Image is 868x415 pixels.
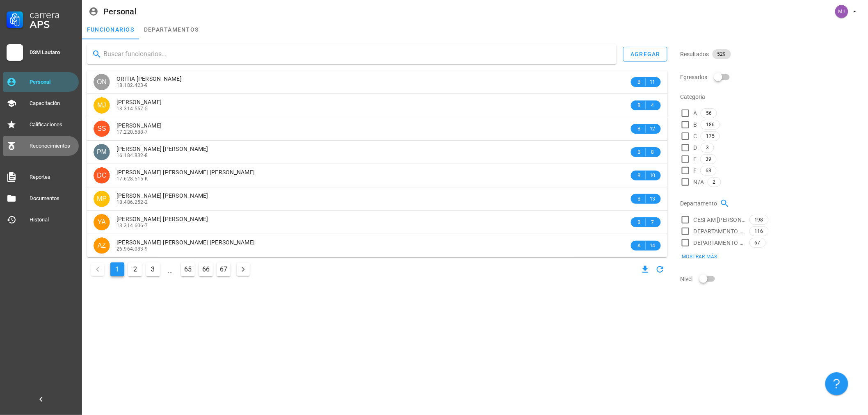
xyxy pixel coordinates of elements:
[630,51,660,57] div: agregar
[3,189,79,208] a: Documentos
[30,174,75,180] div: Reportes
[94,214,110,230] div: avatar
[94,237,110,254] div: avatar
[30,20,75,30] div: APS
[681,269,863,289] div: Nivel
[755,215,763,224] span: 198
[3,136,79,156] a: Reconocimientos
[217,262,231,276] button: Ir a la página 67
[116,122,162,129] span: [PERSON_NAME]
[94,144,110,160] div: avatar
[98,214,106,230] span: YA
[30,121,75,128] div: Calificaciones
[237,263,250,276] button: Página siguiente
[649,171,656,180] span: 10
[97,97,106,114] span: MJ
[94,121,110,137] div: avatar
[676,251,722,262] button: Mostrar más
[706,132,715,141] span: 175
[649,101,656,109] span: 4
[694,109,697,117] span: A
[97,191,107,207] span: MP
[30,49,75,56] div: DSM Lautaro
[110,262,124,276] button: Página actual, página 1
[835,5,848,18] div: avatar
[116,169,255,176] span: [PERSON_NAME] [PERSON_NAME] [PERSON_NAME]
[694,155,697,163] span: E
[636,195,642,203] span: B
[681,87,863,107] div: Categoria
[30,195,75,202] div: Documentos
[706,166,711,175] span: 68
[694,132,697,140] span: C
[713,178,716,187] span: 2
[3,115,79,135] a: Calificaciones
[636,101,642,109] span: B
[681,67,863,87] div: Egresados
[116,99,162,105] span: [PERSON_NAME]
[649,218,656,226] span: 7
[706,143,709,152] span: 3
[94,191,110,207] div: avatar
[30,79,75,85] div: Personal
[116,216,208,222] span: [PERSON_NAME] [PERSON_NAME]
[3,72,79,92] a: Personal
[116,192,208,199] span: [PERSON_NAME] [PERSON_NAME]
[116,106,148,112] span: 13.314.557-5
[706,109,712,118] span: 56
[128,262,142,276] button: Ir a la página 2
[199,262,213,276] button: Ir a la página 66
[30,143,75,149] div: Reconocimientos
[30,100,75,107] div: Capacitación
[98,237,106,254] span: AZ
[87,260,254,278] nav: Navegación de paginación
[94,97,110,114] div: avatar
[30,10,75,20] div: Carrera
[97,121,106,137] span: SS
[681,44,863,64] div: Resultados
[649,242,656,250] span: 14
[755,238,761,247] span: 67
[755,227,763,236] span: 116
[636,218,642,226] span: B
[694,144,697,152] span: D
[706,120,715,129] span: 186
[116,246,148,252] span: 26.964.083-9
[3,93,79,113] a: Capacitación
[694,178,704,186] span: N/A
[681,254,717,260] span: Mostrar más
[146,262,160,276] button: Ir a la página 3
[3,167,79,187] a: Reportes
[694,227,746,235] span: DEPARTAMENTO SALUD RURAL
[694,121,697,129] span: B
[623,47,667,62] button: agregar
[649,195,656,203] span: 13
[116,82,148,88] span: 18.182.423-9
[164,263,177,276] span: ...
[116,153,148,158] span: 16.184.832-8
[116,223,148,228] span: 13.314.606-7
[636,148,642,156] span: B
[694,216,746,224] span: CESFAM [PERSON_NAME]
[636,125,642,133] span: B
[116,239,255,246] span: [PERSON_NAME] [PERSON_NAME] [PERSON_NAME]
[694,166,697,175] span: F
[636,171,642,180] span: B
[116,129,148,135] span: 17.220.588-7
[97,74,107,90] span: ON
[636,242,642,250] span: A
[116,199,148,205] span: 18.486.252-2
[116,75,182,82] span: ORITIA [PERSON_NAME]
[681,194,863,213] div: Departamento
[717,49,726,59] span: 529
[94,167,110,184] div: avatar
[82,20,139,39] a: funcionarios
[139,20,203,39] a: departamentos
[116,176,148,182] span: 17.628.515-K
[3,210,79,230] a: Historial
[706,155,711,164] span: 39
[97,167,106,184] span: DC
[116,146,208,152] span: [PERSON_NAME] [PERSON_NAME]
[649,148,656,156] span: 8
[94,74,110,90] div: avatar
